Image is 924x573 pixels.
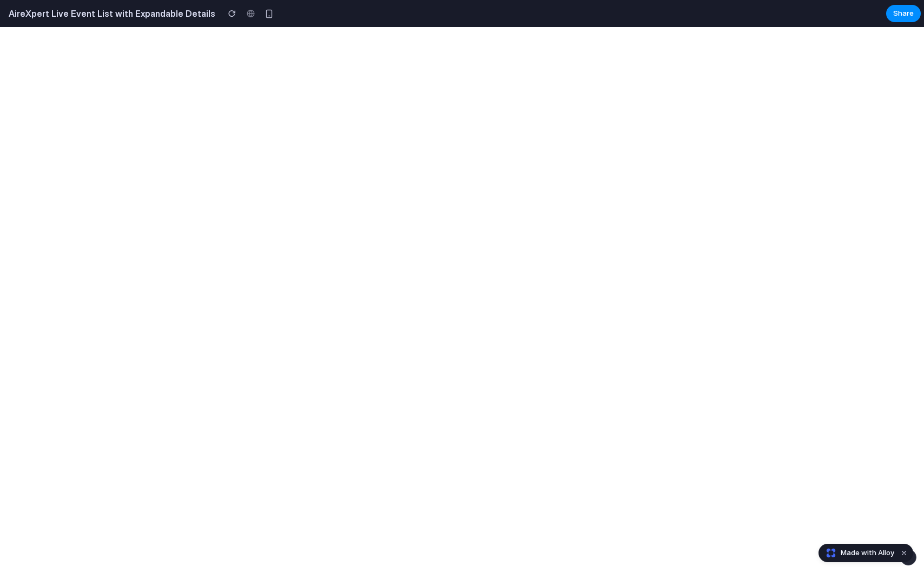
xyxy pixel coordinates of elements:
[893,8,914,19] span: Share
[841,548,894,558] span: Made with Alloy
[886,5,921,22] button: Share
[897,546,910,559] button: Dismiss watermark
[4,7,215,20] h2: AireXpert Live Event List with Expandable Details
[819,548,895,558] a: Made with Alloy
